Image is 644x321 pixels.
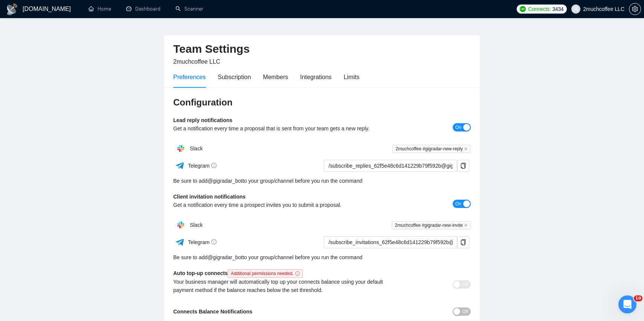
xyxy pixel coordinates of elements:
[175,237,185,247] img: ww3wtPAAAAAElFTkSuQmCC
[528,5,551,13] span: Connects:
[173,270,306,276] b: Auto top-up connects
[458,163,469,169] span: copy
[462,280,468,289] span: Off
[173,96,471,109] h3: Configuration
[629,6,641,12] a: setting
[618,295,636,313] iframe: Intercom live chat
[173,141,188,156] img: hpQkSZIkSZIkSZIkSZIkSZIkSZIkSZIkSZIkSZIkSZIkSZIkSZIkSZIkSZIkSZIkSZIkSZIkSZIkSZIkSZIkSZIkSZIkSZIkS...
[218,72,251,82] div: Subscription
[211,163,217,168] span: info-circle
[228,269,303,278] span: Additional permissions needed.
[458,239,469,245] span: copy
[455,123,461,131] span: On
[263,72,288,82] div: Members
[464,223,468,227] span: close
[573,6,578,12] span: user
[629,3,641,15] button: setting
[175,161,185,170] img: ww3wtPAAAAAElFTkSuQmCC
[208,177,243,185] a: @gigradar_bot
[455,200,461,208] span: On
[89,6,111,12] a: homeHome
[173,41,471,57] h2: Team Settings
[520,6,526,12] img: upwork-logo.png
[190,145,203,151] span: Slack
[173,201,397,209] div: Get a notification every time a prospect invites you to submit a proposal.
[634,295,642,301] span: 10
[173,72,206,82] div: Preferences
[173,124,397,133] div: Get a notification every time a proposal that is sent from your team gets a new reply.
[188,239,217,245] span: Telegram
[629,6,641,12] span: setting
[552,5,564,13] span: 3434
[344,72,360,82] div: Limits
[188,163,217,169] span: Telegram
[173,253,471,261] div: Be sure to add to your group/channel before you run the command
[173,117,232,123] b: Lead reply notifications
[208,253,243,261] a: @gigradar_bot
[211,239,217,245] span: info-circle
[173,194,246,200] b: Client invitation notifications
[173,309,252,315] b: Connects Balance Notifications
[300,72,332,82] div: Integrations
[6,3,18,15] img: logo
[392,221,471,229] span: 2muchcoffee #gigradar-new-invite
[175,6,203,12] a: searchScanner
[457,236,469,248] button: copy
[173,58,220,65] span: 2muchcoffee LLC
[173,217,188,232] img: hpQkSZIkSZIkSZIkSZIkSZIkSZIkSZIkSZIkSZIkSZIkSZIkSZIkSZIkSZIkSZIkSZIkSZIkSZIkSZIkSZIkSZIkSZIkSZIkS...
[457,160,469,172] button: copy
[392,145,471,153] span: 2muchcoffee #gigradar-new-reply
[173,278,397,294] div: Your business manager will automatically top up your connects balance using your default payment ...
[173,177,471,185] div: Be sure to add to your group/channel before you run the command
[462,307,468,316] span: Off
[295,271,300,276] span: info-circle
[464,147,468,151] span: close
[126,6,160,12] a: dashboardDashboard
[190,222,203,228] span: Slack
